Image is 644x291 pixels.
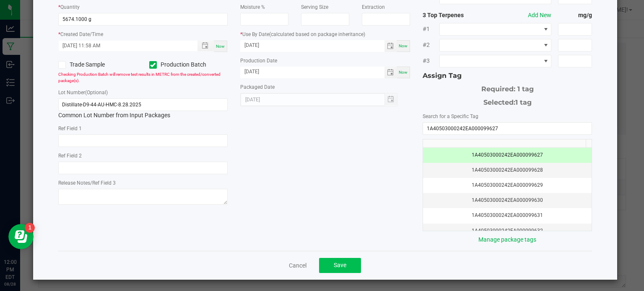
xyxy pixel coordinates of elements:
[439,39,551,52] span: NO DATA FOUND
[384,40,397,52] span: Toggle calendar
[384,67,397,78] span: Toggle calendar
[25,223,35,233] iframe: Resource center unread badge
[515,98,532,106] span: 1 tag
[428,196,587,204] div: 1A40503000242EA000099630
[428,181,587,189] div: 1A40503000242EA000099629
[399,70,408,75] span: Now
[428,227,587,235] div: 1A40503000242EA000099632
[423,81,592,94] div: Required: 1 tag
[85,90,108,95] span: (Optional)
[8,224,34,249] iframe: Resource center
[428,166,587,174] div: 1A40503000242EA000099628
[58,179,116,187] label: Release Notes/Ref Field 3
[240,31,365,38] label: Use By Date
[478,236,536,243] a: Manage package tags
[59,41,189,51] input: Created Datetime
[334,262,346,268] span: Save
[58,125,82,132] label: Ref Field 1
[60,3,80,11] label: Quantity
[216,44,225,49] span: Now
[528,11,551,20] button: Add New
[423,11,491,20] strong: 3 Top Terpenes
[362,3,385,11] label: Extraction
[423,25,439,33] span: #1
[428,211,587,219] div: 1A40503000242EA000099631
[423,57,439,65] span: #3
[240,40,384,51] input: Date
[399,44,408,48] span: Now
[58,89,108,96] label: Lot Number
[149,60,228,69] label: Production Batch
[423,41,439,49] span: #2
[269,31,365,37] span: (calculated based on package inheritance)
[240,67,384,77] input: Date
[319,258,361,273] button: Save
[240,57,277,64] label: Production Date
[423,113,478,120] label: Search for a Specific Tag
[240,83,275,91] label: Packaged Date
[439,23,551,36] span: NO DATA FOUND
[60,31,103,38] label: Created Date/Time
[197,41,214,51] span: Toggle popup
[301,3,328,11] label: Serving Size
[428,151,587,159] div: 1A40503000242EA000099627
[423,71,592,81] div: Assign Tag
[58,98,228,120] div: Common Lot Number from Input Packages
[423,94,592,108] div: Selected:
[240,3,265,11] label: Moisture %
[58,60,137,69] label: Trade Sample
[58,152,82,160] label: Ref Field 2
[58,72,221,83] span: Checking Production Batch will remove test results in METRC from the created/converted package(s).
[558,11,592,20] strong: mg/g
[439,55,551,67] span: NO DATA FOUND
[289,261,306,270] a: Cancel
